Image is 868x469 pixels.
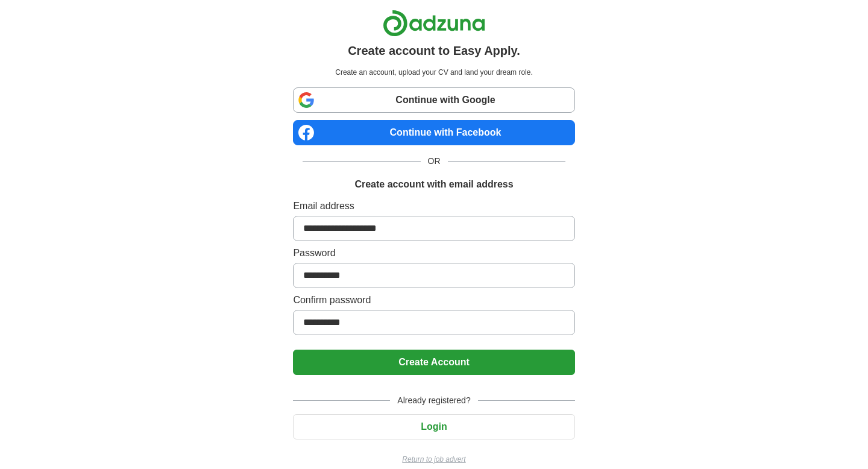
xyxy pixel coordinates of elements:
[293,87,574,113] a: Continue with Google
[348,42,520,60] h1: Create account to Easy Apply.
[293,293,574,307] label: Confirm password
[354,177,513,192] h1: Create account with email address
[421,155,448,168] span: OR
[383,10,485,37] img: Adzuna logo
[390,394,477,407] span: Already registered?
[293,454,574,465] a: Return to job advert
[293,120,574,145] a: Continue with Facebook
[295,67,572,78] p: Create an account, upload your CV and land your dream role.
[293,246,574,260] label: Password
[293,421,574,432] a: Login
[293,350,574,375] button: Create Account
[293,414,574,439] button: Login
[293,199,574,213] label: Email address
